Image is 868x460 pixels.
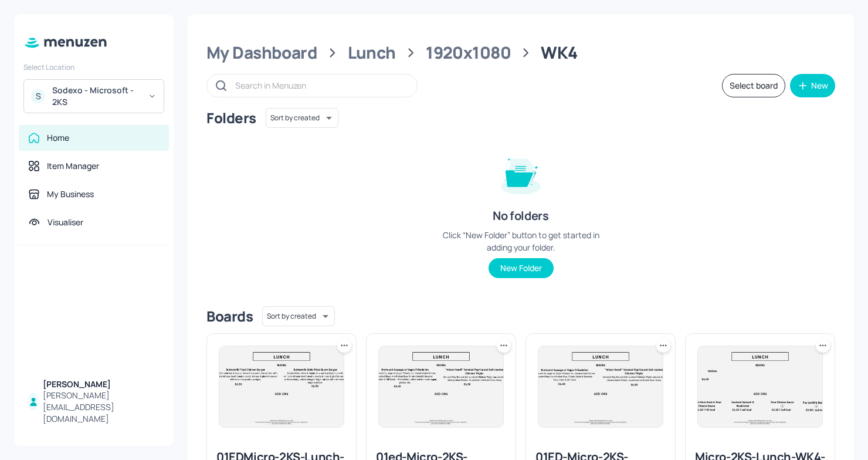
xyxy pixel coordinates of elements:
[348,42,396,63] div: Lunch
[43,378,160,390] div: [PERSON_NAME]
[235,77,405,94] input: Search in Menuzen
[31,89,45,103] div: S
[219,346,344,427] img: 2025-10-03-1759483419046liq1wgfx2kd.jpeg
[23,62,164,72] div: Select Location
[790,74,835,97] button: New
[538,346,663,427] img: 2025-10-01-1759334869381zg5kexqiv6.jpeg
[493,208,548,224] div: No folders
[206,307,253,326] div: Boards
[47,160,99,172] div: Item Manager
[491,144,550,203] img: folder-empty
[433,229,609,253] div: Click “New Folder” button to get started in adding your folder.
[47,188,94,200] div: My Business
[206,109,256,127] div: Folders
[43,390,160,425] div: [PERSON_NAME][EMAIL_ADDRESS][DOMAIN_NAME]
[206,42,317,63] div: My Dashboard
[541,42,577,63] div: WK4
[47,132,69,144] div: Home
[262,305,335,328] div: Sort by created
[489,258,554,278] button: New Folder
[379,346,503,427] img: 2025-10-02-175939949885667oshfbyu7u.jpeg
[266,106,338,130] div: Sort by created
[52,84,141,108] div: Sodexo - Microsoft - 2KS
[722,74,785,97] button: Select board
[698,346,822,427] img: 2025-09-26-1758902255319u4z3kl2sro9.jpeg
[426,42,511,63] div: 1920x1080
[48,217,83,228] div: Visualiser
[811,82,828,90] div: New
